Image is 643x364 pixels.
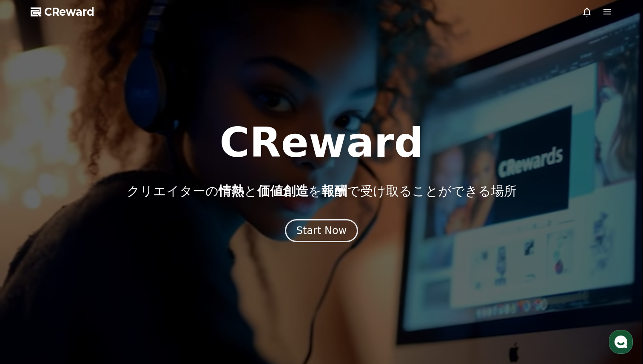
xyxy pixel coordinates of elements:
[126,282,147,289] span: Settings
[219,122,423,163] h1: CReward
[127,183,517,199] p: クリエイターの と を で受け取ることができる場所
[3,269,56,291] a: Home
[22,282,37,289] span: Home
[321,183,347,198] span: 報酬
[257,183,308,198] span: 価値創造
[285,219,358,242] button: Start Now
[56,269,110,291] a: Messages
[44,5,94,19] span: CReward
[31,5,94,19] a: CReward
[71,282,96,289] span: Messages
[219,183,244,198] span: 情熱
[285,228,358,236] a: Start Now
[110,269,163,291] a: Settings
[296,224,347,237] div: Start Now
